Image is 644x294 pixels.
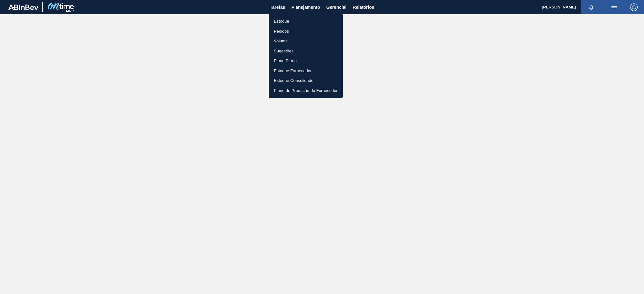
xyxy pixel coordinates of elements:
[269,86,343,96] a: Plano de Produção do Fornecedor
[269,26,343,36] a: Pedidos
[269,66,343,76] a: Estoque Fornecedor
[269,16,343,26] a: Estoque
[269,36,343,46] a: Volume
[269,76,343,86] a: Estoque Consolidado
[269,56,343,66] a: Plano Diário
[269,46,343,56] a: Sugestões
